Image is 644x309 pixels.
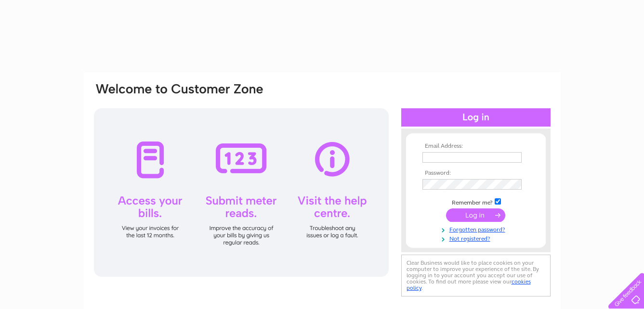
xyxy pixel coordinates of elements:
[422,224,532,233] a: Forgotten password?
[420,143,532,150] th: Email Address:
[420,197,532,206] td: Remember me?
[446,208,505,222] input: Submit
[407,278,531,291] a: cookies policy
[420,170,532,177] th: Password:
[401,255,551,296] div: Clear Business would like to place cookies on your computer to improve your experience of the sit...
[422,233,532,243] a: Not registered?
